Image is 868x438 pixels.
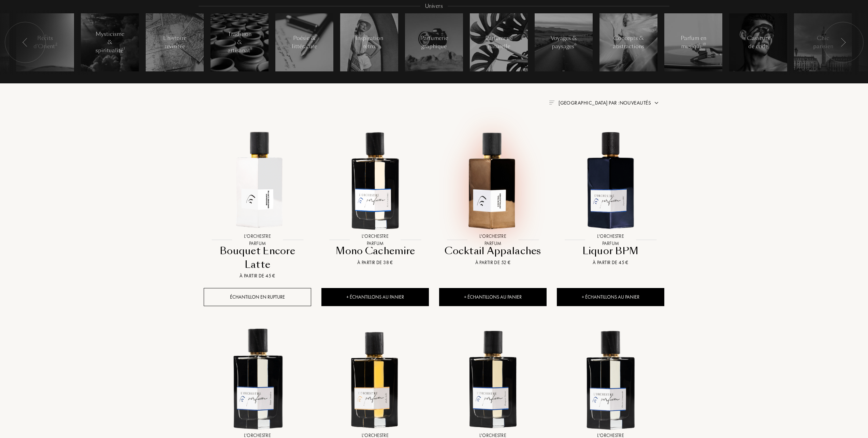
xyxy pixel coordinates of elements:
span: 8 [250,46,252,51]
div: À partir de 38 € [324,259,426,266]
img: filter_by.png [549,100,554,105]
div: Univers [420,2,448,10]
img: Mono Cachemire L'Orchestre Parfum [322,126,428,233]
a: Cocktail Appalaches L'Orchestre ParfumL'Orchestre ParfumCocktail AppalachesÀ partir de 52 € [439,119,547,275]
div: À partir de 45 € [560,259,662,266]
span: 1 [124,46,125,51]
span: 13 [703,42,706,47]
div: Échantillon en rupture [204,288,311,306]
div: Casseurs de code [744,34,773,51]
span: 6 [575,42,576,47]
div: Bouquet Encore Latte [206,244,308,271]
a: Mono Cachemire L'Orchestre ParfumL'Orchestre ParfumMono CachemireÀ partir de 38 € [321,119,429,275]
div: Mysticisme & spiritualité [96,30,125,55]
img: Bouquet Encore L'Orchestre Parfum [440,326,546,432]
div: Parfumerie graphique [420,34,449,51]
div: + Échantillons au panier [557,288,664,306]
img: arrow.png [654,100,659,106]
div: Voyages & paysages [549,34,578,51]
span: [GEOGRAPHIC_DATA] par : Nouveautés [559,99,651,106]
img: arr_left.svg [23,38,28,47]
a: Liquor BPM L'Orchestre ParfumL'Orchestre ParfumLiquor BPMÀ partir de 45 € [557,119,664,275]
div: L'histoire revisitée [160,34,189,51]
div: + Échantillons au panier [321,288,429,306]
img: Electro Limonade L'Orchestre Parfum [558,326,664,432]
div: Inspiration rétro [355,34,384,51]
img: Ambre Cello L'Orchestre Parfum [322,326,428,432]
div: À partir de 52 € [442,259,544,266]
div: Parfum en musique [679,34,708,51]
div: Tradition & artisanat [225,30,254,55]
div: Parfumerie naturelle [484,34,513,51]
a: Bouquet Encore Latte L'Orchestre ParfumL'Orchestre ParfumBouquet Encore LatteÀ partir de 45 € [204,119,311,288]
img: Cocktail Appalaches L'Orchestre Parfum [440,126,546,233]
img: Vétiver Overdrive L'Orchestre Parfum [204,326,310,432]
div: Poésie & littérature [290,34,319,51]
div: + Échantillons au panier [439,288,547,306]
img: Liquor BPM L'Orchestre Parfum [558,126,664,233]
div: Concepts & abstractions [613,34,644,51]
img: arr_left.svg [840,38,846,47]
img: Bouquet Encore Latte L'Orchestre Parfum [204,126,310,233]
div: À partir de 45 € [206,272,308,279]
